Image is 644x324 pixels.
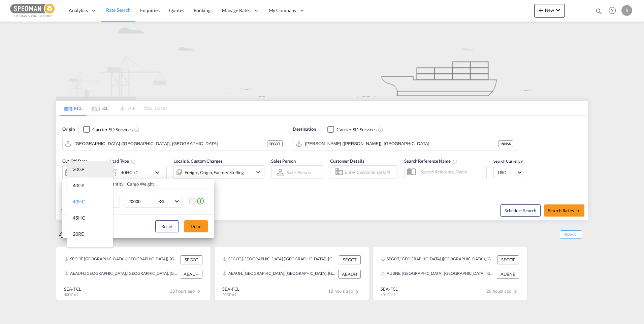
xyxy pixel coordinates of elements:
div: 40RE [73,247,84,254]
div: 40GP [73,182,85,189]
div: 45HC [73,215,85,221]
div: 20GP [73,166,85,173]
div: 40HC [73,198,85,205]
div: 20RE [73,231,84,237]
